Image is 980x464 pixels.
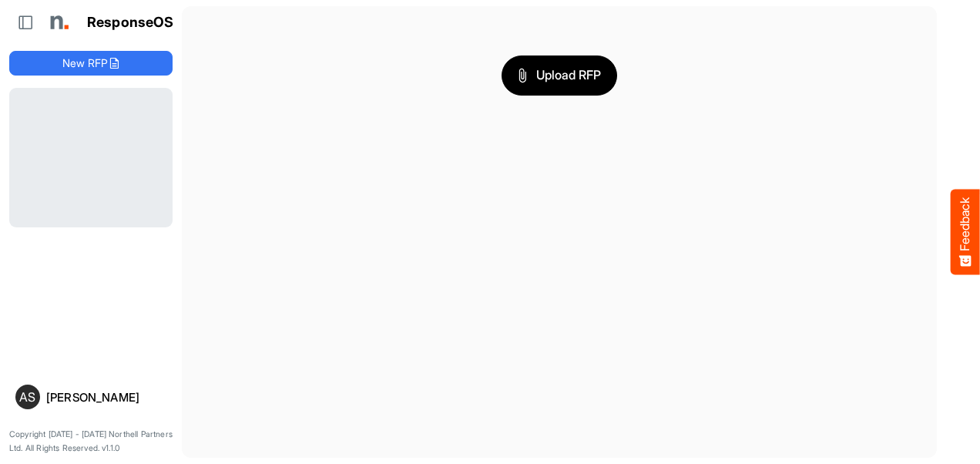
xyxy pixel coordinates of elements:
span: Upload RFP [518,66,601,86]
button: Upload RFP [502,55,617,96]
div: Loading... [9,88,173,227]
button: Feedback [951,190,980,275]
img: Northell [42,7,73,38]
button: New RFP [9,51,173,76]
p: Copyright [DATE] - [DATE] Northell Partners Ltd. All Rights Reserved. v1.1.0 [9,428,173,455]
span: AS [19,391,35,403]
div: [PERSON_NAME] [46,392,166,403]
h1: ResponseOS [87,15,174,31]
